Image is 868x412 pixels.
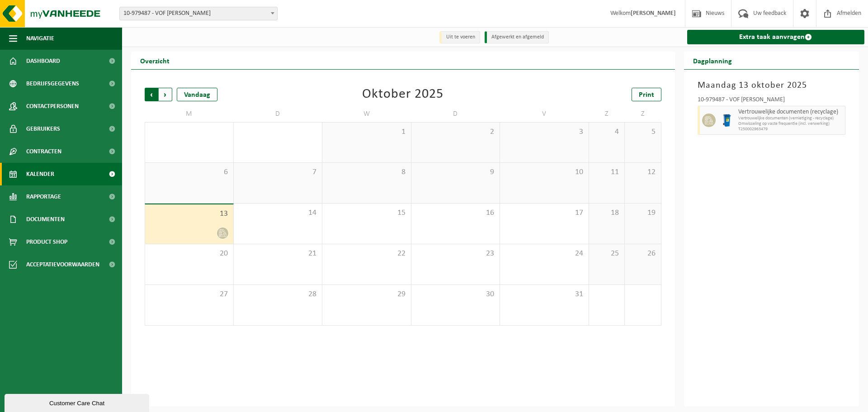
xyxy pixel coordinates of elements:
[327,249,406,259] span: 22
[26,118,60,140] span: Gebruikers
[698,97,846,106] div: 10-979487 - VOF [PERSON_NAME]
[119,7,278,20] span: 10-979487 - VOF MARYNISSEN - CORNELIS VOF - GENTBRUGGE
[594,127,620,137] span: 4
[505,167,584,177] span: 10
[26,185,61,208] span: Rapportage
[738,109,843,116] span: Vertrouwelijke documenten (recyclage)
[26,27,54,50] span: Navigatie
[234,106,323,122] td: D
[589,106,625,122] td: Z
[26,95,79,118] span: Contactpersonen
[327,127,406,137] span: 1
[639,91,654,99] span: Print
[738,127,843,132] span: T250002963479
[738,116,843,121] span: Vertrouwelijke documenten (vernietiging - recyclage)
[720,114,734,127] img: WB-0240-HPE-BE-09
[26,50,60,72] span: Dashboard
[150,167,229,177] span: 6
[505,289,584,299] span: 31
[177,88,217,101] div: Vandaag
[416,289,495,299] span: 30
[150,209,229,219] span: 13
[26,163,54,185] span: Kalender
[150,289,229,299] span: 27
[145,88,158,101] span: Vorige
[362,88,443,101] div: Oktober 2025
[416,249,495,259] span: 23
[238,249,318,259] span: 21
[629,167,656,177] span: 12
[505,127,584,137] span: 3
[150,249,229,259] span: 20
[327,167,406,177] span: 8
[322,106,411,122] td: W
[439,31,480,43] li: Uit te voeren
[145,106,234,122] td: M
[26,208,65,231] span: Documenten
[26,231,67,253] span: Product Shop
[26,72,79,95] span: Bedrijfsgegevens
[594,167,620,177] span: 11
[416,208,495,218] span: 16
[631,10,676,17] strong: [PERSON_NAME]
[684,52,741,69] h2: Dagplanning
[629,249,656,259] span: 26
[687,30,865,44] a: Extra taak aanvragen
[505,249,584,259] span: 24
[238,167,318,177] span: 7
[632,88,661,101] a: Print
[594,208,620,218] span: 18
[416,127,495,137] span: 2
[625,106,661,122] td: Z
[738,121,843,127] span: Omwisseling op vaste frequentie (incl. verwerking)
[698,79,846,92] h3: Maandag 13 oktober 2025
[505,208,584,218] span: 17
[594,249,620,259] span: 25
[629,208,656,218] span: 19
[485,31,549,43] li: Afgewerkt en afgemeld
[5,392,151,412] iframe: chat widget
[629,127,656,137] span: 5
[327,208,406,218] span: 15
[238,208,318,218] span: 14
[159,88,172,101] span: Volgende
[327,289,406,299] span: 29
[416,167,495,177] span: 9
[411,106,500,122] td: D
[131,52,179,69] h2: Overzicht
[500,106,589,122] td: V
[120,7,277,20] span: 10-979487 - VOF MARYNISSEN - CORNELIS VOF - GENTBRUGGE
[238,289,318,299] span: 28
[26,140,61,163] span: Contracten
[26,253,99,276] span: Acceptatievoorwaarden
